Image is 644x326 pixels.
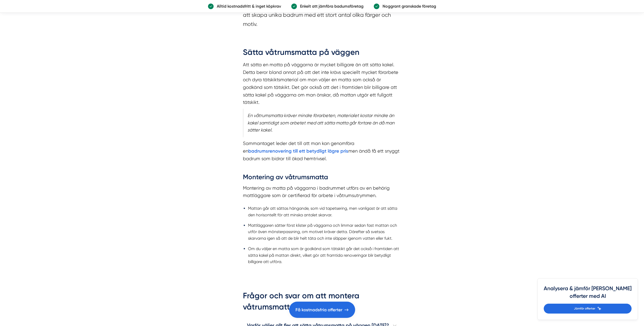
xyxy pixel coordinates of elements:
[248,148,348,154] a: badrumsrenovering till ett betydligt lägre pris
[574,306,595,311] span: Jämför offerter
[214,3,281,9] p: Alltid kostnadsfritt & inget köpkrav
[243,184,401,199] p: Montering av matta på väggarna i badrummet utförs av en behörig mattläggare som är certifierad fö...
[544,285,632,304] h4: Analysera & jämför [PERSON_NAME] offerter med AI
[379,3,436,9] p: Noggrant granskade företag
[295,306,342,313] span: Få kostnadsfria offerter
[248,246,401,265] li: Om du väljer en matta som är godkänd som tätskikt går det också i framtiden att sätta kakel på ma...
[289,302,355,318] a: Få kostnadsfria offerter
[243,173,401,184] h3: Montering av våtrumsmatta
[243,140,401,170] p: Sammantaget leder det till att man kan genomföra en men ändå få ett snyggt badrum som bidrar till...
[248,222,401,241] li: Mattläggaren sätter först klister på väggarna och limmar sedan fast mattan och utför även mönster...
[243,61,401,106] p: Att sätta en matta på väggarna är mycket billigare än att sätta kakel. Detta beror bland annat på...
[248,148,348,154] strong: badrumsrenovering till ett betydligt lägre pris
[544,304,632,314] a: Jämför offerter
[243,109,401,137] blockquote: En våtrumsmatta kräver mindre förarbeten, materialet kostar mindre än kakel samtidigt som arbetet...
[243,47,401,61] h2: Sätta våtrumsmatta på väggen
[248,205,401,218] li: Mattan går att sättas hängande, som vid tapetsering, men vanligast är att sätta den horisontellt ...
[243,290,401,316] h2: Frågor och svar om att montera våtrumsmatta
[297,3,364,9] p: Enkelt att jämföra badumsföretag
